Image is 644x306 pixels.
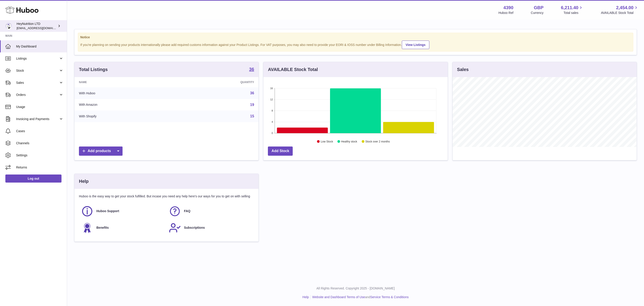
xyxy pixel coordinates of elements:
[96,226,109,230] span: Benefits
[81,205,164,217] a: Huboo Support
[16,81,59,85] span: Sales
[184,209,191,213] span: FAQ
[250,103,254,107] a: 19
[250,91,254,95] a: 36
[616,5,633,11] span: 2,454.00
[312,295,365,299] a: Website and Dashboard Terms of Use
[365,140,390,143] text: Stock over 2 months
[531,11,544,15] div: Currency
[272,132,273,134] text: 0
[169,222,252,234] a: Subscriptions
[561,5,584,15] a: 6,211.40 Total sales
[80,35,631,39] strong: Notice
[402,41,429,49] a: View Listings
[175,77,259,87] th: Quantity
[74,87,175,99] td: With Huboo
[272,109,273,112] text: 8
[321,140,333,143] text: Low Stock
[16,165,64,170] span: Returns
[561,5,578,11] span: 6,211.40
[79,194,254,198] p: Huboo is the easy way to get your stock fulfilled. But incase you need any help here's our ways f...
[16,69,59,73] span: Stock
[601,11,639,15] span: AVAILABLE Stock Total
[268,147,293,156] a: Add Stock
[17,22,57,30] div: HeyNutrition LTD
[80,40,631,49] div: If you're planning on sending your products internationally please add required customs informati...
[16,44,64,49] span: My Dashboard
[303,295,309,299] a: Help
[16,129,64,133] span: Cases
[272,121,273,123] text: 4
[169,205,252,217] a: FAQ
[457,67,469,73] h3: Sales
[71,286,640,291] p: All Rights Reserved. Copyright 2025 - [DOMAIN_NAME]
[79,67,108,73] h3: Total Listings
[16,56,59,61] span: Listings
[5,23,12,29] img: info@heynutrition.com
[16,117,59,121] span: Invoicing and Payments
[250,114,254,118] a: 15
[249,67,254,72] a: 36
[503,5,513,11] strong: 4390
[74,77,175,87] th: Name
[16,93,59,97] span: Orders
[270,87,273,90] text: 16
[370,295,409,299] a: Service Terms & Conditions
[534,5,543,11] strong: GBP
[17,26,66,30] span: [EMAIL_ADDRESS][DOMAIN_NAME]
[16,153,64,157] span: Settings
[79,147,123,156] a: Add products
[74,99,175,111] td: With Amazon
[563,11,583,15] span: Total sales
[184,226,205,230] span: Subscriptions
[270,98,273,101] text: 12
[79,178,89,184] h3: Help
[16,105,64,109] span: Usage
[81,222,164,234] a: Benefits
[74,110,175,122] td: With Shopify
[498,11,513,15] div: Huboo Ref
[5,175,61,183] a: Log out
[16,141,64,145] span: Channels
[601,5,639,15] a: 2,454.00 AVAILABLE Stock Total
[311,295,409,299] li: and
[268,67,318,73] h3: AVAILABLE Stock Total
[341,140,358,143] text: Healthy stock
[96,209,119,213] span: Huboo Support
[249,67,254,71] strong: 36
